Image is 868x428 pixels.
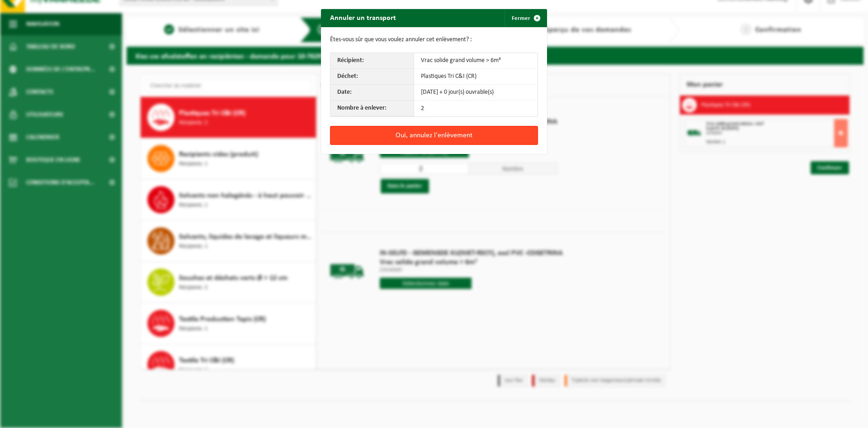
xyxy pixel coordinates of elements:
th: Déchet: [330,69,414,85]
td: Plastiques Tri C&I (CR) [414,69,538,85]
th: Récipient: [330,53,414,69]
th: Nombre à enlever: [330,101,414,116]
h2: Annuler un transport [321,9,405,26]
button: Oui, annulez l'enlèvement [330,126,538,145]
td: 2 [414,101,538,116]
td: [DATE] + 0 jour(s) ouvrable(s) [414,85,538,101]
td: Vrac solide grand volume > 6m³ [414,53,538,69]
p: Êtes-vous sûr que vous voulez annuler cet enlèvement? : [330,36,538,43]
button: Fermer [505,9,546,27]
th: Date: [330,85,414,101]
